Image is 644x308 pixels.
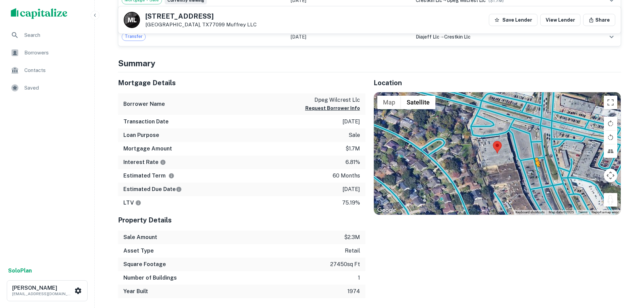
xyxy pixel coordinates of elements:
[226,22,257,27] a: Muffrey LLC
[401,96,435,109] button: Show satellite imagery
[606,31,617,43] button: expand row
[128,16,136,25] p: M L
[145,13,257,20] h5: [STREET_ADDRESS]
[123,145,172,153] h6: Mortgage Amount
[118,78,365,88] h5: Mortgage Details
[5,45,89,61] a: Borrowers
[345,158,360,166] p: 6.81%
[176,186,182,192] svg: Estimate is based on a standard schedule for this type of loan.
[123,185,182,193] h6: Estimated Due Date
[124,12,140,28] a: M L
[8,267,32,274] strong: Solo Plan
[123,100,165,108] h6: Borrower Name
[11,8,68,19] img: capitalize-logo.png
[24,84,85,92] span: Saved
[123,274,177,282] h6: Number of Buildings
[342,185,360,193] p: [DATE]
[604,96,617,109] button: Toggle fullscreen view
[118,215,365,225] h5: Property Details
[549,210,574,214] span: Map data ©2025
[5,80,89,96] a: Saved
[348,287,360,295] p: 1974
[516,210,545,215] button: Keyboard shortcuts
[376,206,398,215] img: Google
[377,96,401,109] button: Show street map
[123,172,174,180] h6: Estimated Term
[305,96,360,104] p: dpeg wilcrest llc
[123,260,166,268] h6: Square Footage
[5,27,89,43] a: Search
[24,66,85,74] span: Contacts
[610,254,644,286] iframe: Chat Widget
[160,159,166,165] svg: The interest rates displayed on the website are for informational purposes only and may be report...
[330,260,360,268] p: 27450 sq ft
[376,206,398,215] a: Open this area in Google Maps (opens a new window)
[604,169,617,182] button: Map camera controls
[604,131,617,144] button: Rotate map counterclockwise
[7,280,88,301] button: [PERSON_NAME][EMAIL_ADDRESS][DOMAIN_NAME]
[24,31,85,39] span: Search
[444,34,471,40] span: crestkin llc
[145,22,257,28] p: [GEOGRAPHIC_DATA], TX77099
[118,57,621,69] h4: Summary
[287,28,412,46] td: [DATE]
[578,210,588,214] a: Terms (opens in new tab)
[345,247,360,255] p: retail
[604,144,617,158] button: Tilt map
[342,199,360,207] p: 75.19%
[123,247,154,255] h6: Asset Type
[123,199,141,207] h6: LTV
[5,62,89,78] a: Contacts
[123,131,159,139] h6: Loan Purpose
[604,193,617,207] button: Drag Pegman onto the map to open Street View
[123,158,166,166] h6: Interest Rate
[305,104,360,112] button: Request Borrower Info
[135,200,141,206] svg: LTVs displayed on the website are for informational purposes only and may be reported incorrectly...
[333,172,360,180] p: 60 months
[123,233,157,241] h6: Sale Amount
[604,117,617,130] button: Rotate map clockwise
[123,287,148,295] h6: Year Built
[358,274,360,282] p: 1
[592,210,619,214] a: Report a map error
[345,145,360,153] p: $1.7m
[489,14,538,26] button: Save Lender
[344,233,360,241] p: $2.3m
[374,78,621,88] h5: Location
[12,285,73,291] h6: [PERSON_NAME]
[342,118,360,126] p: [DATE]
[12,291,73,297] p: [EMAIL_ADDRESS][DOMAIN_NAME]
[583,14,615,26] button: Share
[123,118,169,126] h6: Transaction Date
[540,14,580,26] a: View Lender
[416,33,583,41] div: →
[168,173,174,179] svg: Term is based on a standard schedule for this type of loan.
[349,131,360,139] p: sale
[24,49,85,57] span: Borrowers
[8,267,32,275] a: SoloPlan
[122,33,145,40] span: Transfer
[416,34,439,40] span: diajeff llc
